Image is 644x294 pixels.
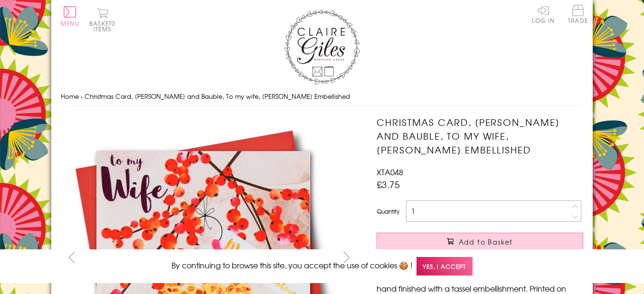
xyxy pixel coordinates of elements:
[568,5,588,23] span: Trade
[81,92,83,101] span: ›
[417,257,473,275] span: Yes, I accept
[377,233,583,250] button: Add to Basket
[568,5,588,25] a: Trade
[61,19,79,28] span: Menu
[377,115,583,156] h1: Christmas Card, [PERSON_NAME] and Bauble, To my wife, [PERSON_NAME] Embellished
[377,178,400,191] span: £3.75
[284,9,360,85] img: Claire Giles Greetings Cards
[459,237,513,247] span: Add to Basket
[61,87,583,106] nav: breadcrumbs
[377,166,403,178] span: XTA048
[61,92,79,101] a: Home
[85,92,350,101] span: Christmas Card, [PERSON_NAME] and Bauble, To my wife, [PERSON_NAME] Embellished
[61,247,82,268] button: prev
[532,5,555,23] a: Log In
[94,19,115,33] span: 0 items
[89,8,115,32] button: Basket0 items
[61,6,79,26] button: Menu
[377,207,399,216] label: Quantity
[336,247,358,268] button: next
